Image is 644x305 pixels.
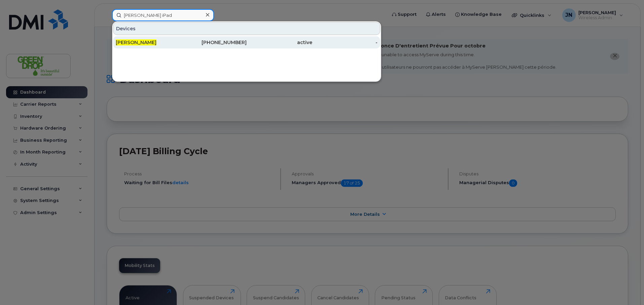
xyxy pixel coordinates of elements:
[113,22,380,35] div: Devices
[113,36,380,48] a: [PERSON_NAME][PHONE_NUMBER]active-
[247,39,312,46] div: active
[312,39,378,46] div: -
[116,39,156,45] span: [PERSON_NAME]
[181,39,247,46] div: [PHONE_NUMBER]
